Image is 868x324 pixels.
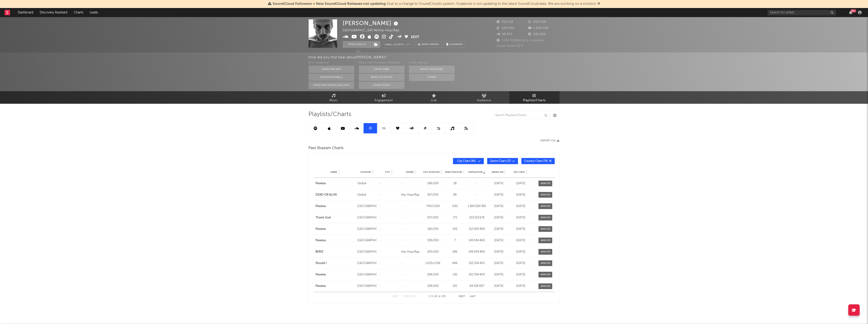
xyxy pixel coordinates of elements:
[497,27,515,30] span: 529 000
[514,171,525,174] span: Exit Date
[511,250,531,254] div: [DATE]
[375,98,393,103] span: Engagement
[383,41,413,48] button: Email AlertsOff
[423,238,443,243] div: 199 / 200
[511,181,531,186] div: [DATE]
[357,204,377,209] div: [GEOGRAPHIC_DATA]
[409,91,459,104] a: Live
[425,294,450,299] div: 1 10 175
[357,227,377,231] div: [GEOGRAPHIC_DATA]
[316,181,355,186] a: Pesetas
[511,261,531,266] div: [DATE]
[528,33,546,36] span: 545 000
[343,41,371,48] button: Tracking
[445,171,462,174] span: Peak Position
[359,60,404,66] div: Other A&R Discovery Methods
[489,250,509,254] div: [DATE]
[404,295,416,298] button: Previous
[493,111,550,120] input: Search Playlists/Charts
[357,238,377,243] div: [GEOGRAPHIC_DATA]
[528,27,549,30] span: 1 980 000
[423,181,443,186] div: 186 / 200
[459,295,465,298] button: Next
[497,44,524,47] span: Jump Score: 33.4
[450,43,463,46] span: Summary
[359,82,404,89] button: Other Tools
[316,204,355,209] a: Pesetas
[445,250,465,254] div: 186
[359,91,409,104] a: Engagement
[357,193,377,197] div: Global
[309,112,352,117] span: Playlists/Charts
[445,193,465,197] div: 98
[316,215,355,220] a: Thank God
[445,272,465,277] div: 130
[467,272,487,277] div: 102 334 403
[511,238,531,243] div: [DATE]
[357,250,377,254] div: [GEOGRAPHIC_DATA]
[316,272,355,277] div: Pesetas
[309,66,354,73] button: Sodatone App
[497,33,513,36] span: 48 507
[467,215,487,220] div: 233 323 676
[316,238,355,243] div: Pesetas
[492,171,503,174] span: Added On
[497,21,514,23] span: 912 118
[401,250,421,254] div: Hip-Hop/Rap
[467,238,487,243] div: 145 934 460
[405,44,411,46] em: Off
[456,160,477,163] span: City Chart ( 84 )
[409,74,455,81] button: Other
[423,227,443,231] div: 181 / 200
[511,215,531,220] div: [DATE]
[343,28,405,33] div: [GEOGRAPHIC_DATA] | Hip-Hop/Rap
[316,227,355,231] a: Pesetas
[411,34,419,40] button: Edit
[423,193,443,197] div: 167 / 200
[489,272,509,277] div: [DATE]
[459,91,509,104] a: Audience
[851,9,856,13] div: 99 +
[489,181,509,186] div: [DATE]
[309,82,354,89] button: Sodatone Snowflake Data
[511,227,531,231] div: [DATE]
[467,204,487,209] div: 1 380 004 385
[409,60,455,66] div: Other Sources
[489,284,509,288] div: [DATE]
[309,74,354,81] button: Sodatone Emails
[489,227,509,231] div: [DATE]
[357,272,377,277] div: [GEOGRAPHIC_DATA]
[509,91,560,104] a: Playlists/Charts
[423,204,443,209] div: 749 / 1 000
[409,66,455,73] button: Artist on Roster
[316,193,355,197] a: DEAD OR ALIVE
[316,284,355,288] a: Pesetas
[477,98,491,103] span: Audience
[357,261,377,266] div: [GEOGRAPHIC_DATA]
[273,2,386,6] span: SoundCloud Followers + New SoundCloud Releases not updating
[431,295,434,298] span: to
[445,227,465,231] div: 105
[416,41,442,48] a: Benchmark
[467,261,487,266] div: 102 334 403
[423,272,443,277] div: 184 / 200
[489,238,509,243] div: [DATE]
[489,215,509,220] div: [DATE]
[343,19,399,27] div: [PERSON_NAME]
[423,215,443,220] div: 197 / 200
[768,10,836,16] input: Search for artists
[273,2,596,6] span: : Due to a change to SoundCloud's system, Sodatone is not updating to the latest SoundCloud data....
[511,193,531,197] div: [DATE]
[359,66,404,73] button: On My Own
[406,171,414,174] span: Genre
[392,295,399,298] button: First
[528,21,546,23] span: 808 958
[490,160,511,163] span: Genre Chart ( 17 )
[331,171,337,174] span: Name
